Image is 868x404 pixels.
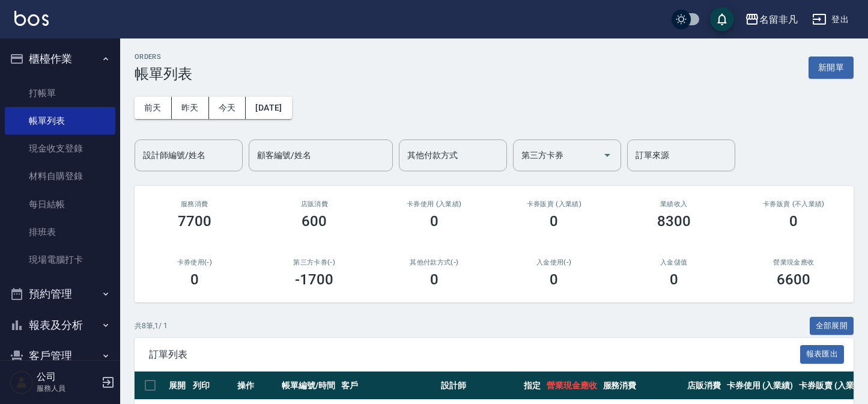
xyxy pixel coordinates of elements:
h2: 卡券販賣 (不入業績) [748,200,840,208]
h5: 公司 [37,371,98,383]
img: Logo [14,11,49,26]
a: 帳單列表 [5,107,115,135]
h3: 8300 [657,213,691,230]
p: 共 8 筆, 1 / 1 [135,320,168,331]
button: 報表及分析 [5,310,115,341]
th: 指定 [521,372,544,400]
th: 設計師 [438,372,521,400]
a: 材料自購登錄 [5,162,115,190]
button: 登出 [807,8,854,31]
h3: 6600 [777,271,810,288]
h3: 600 [302,213,327,230]
button: 前天 [135,97,172,119]
h3: 0 [430,213,439,230]
a: 報表匯出 [800,348,845,360]
h3: 帳單列表 [135,66,192,82]
h3: 0 [430,271,439,288]
button: save [710,7,734,31]
h2: 卡券使用 (入業績) [389,200,480,208]
a: 現金收支登錄 [5,135,115,162]
h2: 其他付款方式(-) [389,259,480,266]
th: 營業現金應收 [544,372,600,400]
button: Open [598,145,617,165]
h3: 0 [550,271,558,288]
h2: 店販消費 [269,200,360,208]
h2: 卡券使用(-) [149,259,240,266]
span: 訂單列表 [149,349,800,361]
h3: 0 [789,213,798,230]
th: 列印 [190,372,234,400]
h3: 0 [190,271,199,288]
th: 帳單編號/時間 [279,372,338,400]
th: 展開 [166,372,190,400]
h2: 入金使用(-) [509,259,600,266]
button: 昨天 [172,97,209,119]
h3: 7700 [178,213,211,230]
h3: 0 [670,271,678,288]
a: 新開單 [809,61,854,73]
h3: 服務消費 [149,200,240,208]
button: [DATE] [246,97,291,119]
a: 現場電腦打卡 [5,246,115,274]
a: 打帳單 [5,79,115,107]
a: 每日結帳 [5,191,115,218]
h2: 入金儲值 [628,259,720,266]
button: 名留非凡 [740,7,803,32]
th: 服務消費 [600,372,684,400]
h3: -1700 [295,271,333,288]
button: 全部展開 [810,317,854,335]
h2: 第三方卡券(-) [269,259,360,266]
h2: 業績收入 [628,200,720,208]
h2: 卡券販賣 (入業績) [509,200,600,208]
button: 今天 [209,97,246,119]
button: 新開單 [809,57,854,79]
button: 客戶管理 [5,340,115,372]
div: 名留非凡 [759,12,798,27]
button: 預約管理 [5,278,115,310]
h2: ORDERS [135,53,192,61]
th: 店販消費 [684,372,724,400]
a: 排班表 [5,218,115,246]
h3: 0 [550,213,558,230]
img: Person [10,370,34,394]
th: 卡券使用 (入業績) [724,372,797,400]
p: 服務人員 [37,383,98,394]
button: 報表匯出 [800,345,845,364]
button: 櫃檯作業 [5,43,115,75]
th: 操作 [234,372,279,400]
h2: 營業現金應收 [748,259,840,266]
th: 客戶 [338,372,438,400]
